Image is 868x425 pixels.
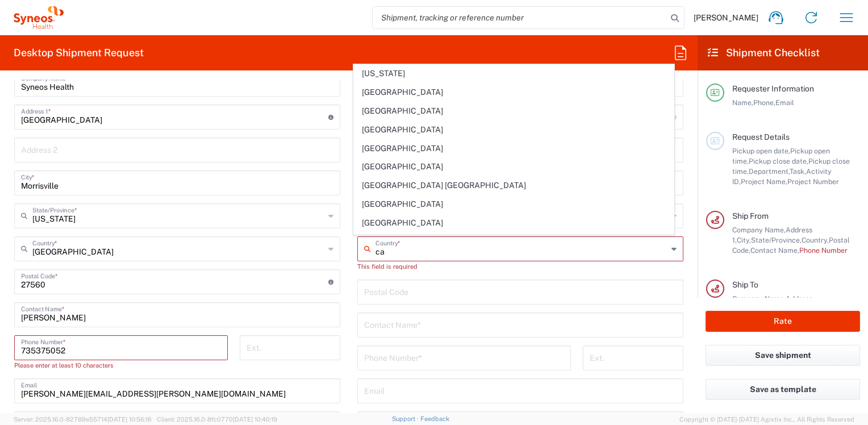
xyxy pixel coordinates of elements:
span: Pickup open date, [732,147,790,155]
span: Email [775,98,794,107]
span: Request Details [732,132,790,141]
span: [GEOGRAPHIC_DATA] [354,84,673,101]
a: Support [392,415,420,422]
button: Save as template [706,379,860,400]
span: Project Number [787,177,839,186]
button: Save shipment [706,345,860,366]
span: Country, [802,236,829,244]
a: Feedback [420,415,449,422]
span: Requester Information [732,84,814,93]
span: City, [737,236,751,244]
span: Project Name, [741,177,787,186]
input: Shipment, tracking or reference number [373,7,667,28]
span: State/Province, [751,236,802,244]
div: Please enter at least 10 characters [14,360,228,370]
span: Ship From [732,211,769,220]
span: Name, [732,98,753,107]
span: [GEOGRAPHIC_DATA] [354,158,673,176]
span: Contact Name, [750,246,799,255]
span: Pickup close date, [749,157,808,165]
h2: Desktop Shipment Request [14,46,144,60]
span: [GEOGRAPHIC_DATA] [354,233,673,251]
span: [US_STATE] [354,65,673,82]
span: Ship To [732,280,758,289]
span: [GEOGRAPHIC_DATA] [354,121,673,139]
span: Phone Number [799,246,848,255]
span: Client: 2025.16.0-8fc0770 [157,416,277,423]
span: Department, [749,167,790,176]
div: This field is required [357,261,683,272]
span: Copyright © [DATE]-[DATE] Agistix Inc., All Rights Reserved [679,414,854,424]
h2: Shipment Checklist [708,46,820,60]
span: Phone, [753,98,775,107]
span: [GEOGRAPHIC_DATA] [354,140,673,157]
span: [GEOGRAPHIC_DATA] [354,214,673,232]
span: [GEOGRAPHIC_DATA] [354,102,673,120]
button: Rate [706,311,860,332]
span: Company Name, [732,226,786,234]
span: [DATE] 10:40:19 [233,416,277,423]
span: [GEOGRAPHIC_DATA] [354,195,673,213]
span: [DATE] 10:56:16 [107,416,152,423]
span: Task, [790,167,806,176]
span: Company Name, [732,294,786,303]
span: [PERSON_NAME] [694,13,758,23]
span: [GEOGRAPHIC_DATA] [GEOGRAPHIC_DATA] [354,177,673,194]
span: Server: 2025.16.0-82789e55714 [14,416,152,423]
